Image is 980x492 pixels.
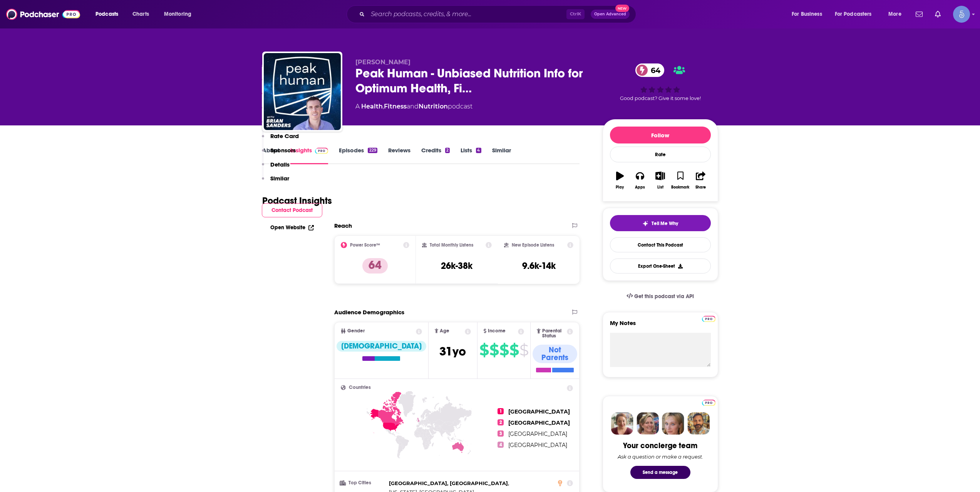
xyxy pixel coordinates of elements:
[652,220,678,227] span: Tell Me Why
[830,8,883,20] button: open menu
[388,147,410,164] a: Reviews
[695,185,706,190] div: Share
[6,7,80,22] img: Podchaser - Follow, Share and Rate Podcasts
[441,260,472,272] h3: 26k-38k
[384,103,407,110] a: Fitness
[350,242,380,248] h2: Power Score™
[492,147,511,164] a: Similar
[440,329,449,334] span: Age
[643,63,664,77] span: 64
[610,319,711,333] label: My Notes
[642,220,648,227] img: tell me why sparkle
[508,419,570,426] span: [GEOGRAPHIC_DATA]
[339,147,377,164] a: Episodes229
[355,102,472,111] div: A podcast
[334,222,352,229] h2: Reach
[913,8,926,21] a: Show notifications dropdown
[347,329,365,334] span: Gender
[591,10,630,19] button: Open AdvancedNew
[132,9,149,20] span: Charts
[368,148,377,153] div: 229
[355,58,410,66] span: [PERSON_NAME]
[610,167,630,194] button: Play
[264,53,341,130] a: Peak Human - Unbiased Nutrition Info for Optimum Health, Fitness & Living
[637,412,659,435] img: Barbara Profile
[270,224,314,231] a: Open Website
[566,9,585,19] span: Ctrl K
[389,479,509,488] span: ,
[687,412,710,435] img: Jon Profile
[888,9,901,20] span: More
[499,344,509,356] span: $
[883,8,911,20] button: open menu
[509,344,519,356] span: $
[615,5,629,12] span: New
[389,480,508,486] span: [GEOGRAPHIC_DATA], [GEOGRAPHIC_DATA]
[430,242,473,248] h2: Total Monthly Listens
[349,385,371,390] span: Countries
[341,480,386,485] h3: Top Cities
[953,6,970,23] span: Logged in as Spiral5-G1
[650,167,670,194] button: List
[488,329,506,334] span: Income
[611,412,633,435] img: Sydney Profile
[610,215,711,231] button: tell me why sparkleTell Me Why
[616,185,624,190] div: Play
[603,58,718,106] div: 64Good podcast? Give it some love!
[270,147,296,154] p: Sponsors
[702,400,715,406] img: Podchaser Pro
[476,148,481,153] div: 4
[620,95,701,101] span: Good podcast? Give it some love!
[439,344,466,359] span: 31 yo
[164,9,191,20] span: Monitoring
[792,9,822,20] span: For Business
[498,430,504,437] span: 3
[610,259,711,274] button: Export One-Sheet
[635,63,664,77] a: 64
[620,287,700,306] a: Get this podcast via API
[635,185,645,190] div: Apps
[522,260,556,272] h3: 9.6k-14k
[508,408,570,415] span: [GEOGRAPHIC_DATA]
[702,316,715,322] img: Podchaser Pro
[354,5,643,23] div: Search podcasts, credits, & more...
[835,9,872,20] span: For Podcasters
[498,442,504,448] span: 4
[90,8,128,20] button: open menu
[630,167,650,194] button: Apps
[519,344,528,356] span: $
[407,103,419,110] span: and
[671,185,689,190] div: Bookmark
[262,147,296,161] button: Sponsors
[594,12,626,16] span: Open Advanced
[127,8,154,20] a: Charts
[702,315,715,322] a: Pro website
[368,8,566,20] input: Search podcasts, credits, & more...
[932,8,944,21] a: Show notifications dropdown
[262,175,289,189] button: Similar
[95,9,118,20] span: Podcasts
[461,147,481,164] a: Lists4
[270,161,290,168] p: Details
[953,6,970,23] button: Show profile menu
[337,341,426,352] div: [DEMOGRAPHIC_DATA]
[690,167,710,194] button: Share
[542,329,566,339] span: Parental Status
[610,147,711,162] div: Rate
[159,8,201,20] button: open menu
[702,399,715,406] a: Pro website
[786,8,832,20] button: open menu
[262,161,290,175] button: Details
[610,237,711,252] a: Contact This Podcast
[662,412,684,435] img: Jules Profile
[361,103,383,110] a: Health
[270,175,289,182] p: Similar
[657,185,663,190] div: List
[445,148,450,153] div: 2
[634,293,694,300] span: Get this podcast via API
[623,441,697,450] div: Your concierge team
[610,127,711,143] button: Follow
[489,344,499,356] span: $
[421,147,450,164] a: Credits2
